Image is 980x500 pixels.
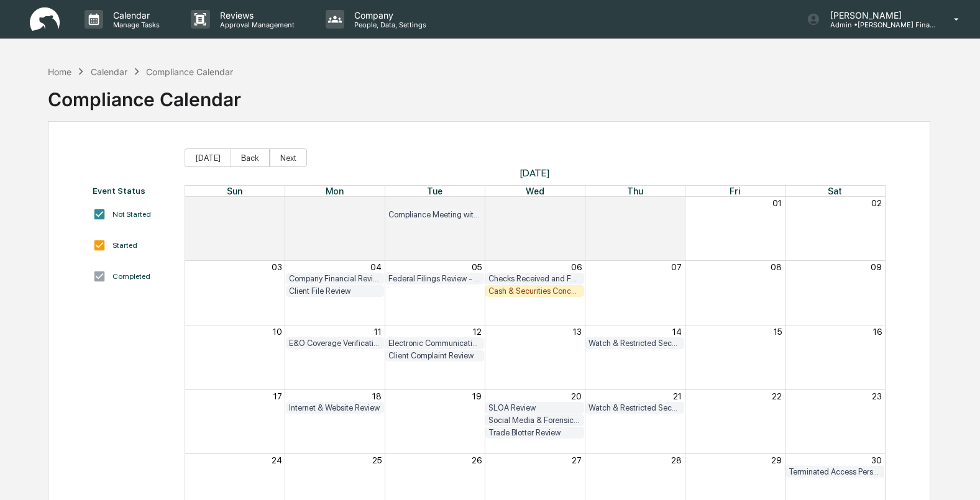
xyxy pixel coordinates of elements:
button: 15 [774,327,782,337]
p: Approval Management [210,20,301,29]
iframe: Open customer support [940,459,974,493]
button: 12 [473,327,482,337]
div: Compliance Calendar [146,66,233,77]
div: Client Complaint Review [388,351,481,360]
div: Compliance Meeting with Management [388,210,481,219]
p: Admin • [PERSON_NAME] Financial [820,20,936,29]
button: 08 [771,262,782,272]
button: 09 [871,262,882,272]
button: 27 [272,198,282,208]
div: SLOA Review [488,403,581,412]
span: Wed [526,186,544,196]
button: 30 [871,455,882,465]
div: Event Status [93,186,172,196]
button: 24 [272,455,282,465]
span: Sat [828,186,842,196]
span: Thu [627,186,643,196]
div: Calendar [91,66,127,77]
div: Started [112,241,137,250]
div: Watch & Restricted Securities List [588,403,681,412]
span: Fri [730,186,740,196]
button: 18 [372,391,382,401]
button: 02 [871,198,882,208]
img: logo [30,7,60,32]
button: 10 [273,327,282,337]
button: 07 [671,262,682,272]
p: [PERSON_NAME] [820,10,936,20]
div: Cash & Securities Concentration Review [488,286,581,296]
button: Next [270,148,307,167]
div: Watch & Restricted Securities List [588,339,681,348]
div: Company Financial Review [289,274,382,283]
button: 28 [371,198,382,208]
p: Reviews [210,10,301,20]
div: Terminated Access Person Audit [789,467,881,476]
button: 13 [573,327,582,337]
button: 26 [472,455,482,465]
div: Checks Received and Forwarded Log [488,274,581,283]
div: Not Started [112,210,151,219]
p: Calendar [103,10,166,20]
p: Company [344,10,433,20]
p: People, Data, Settings [344,20,433,29]
button: 19 [472,391,482,401]
button: [DATE] [185,148,231,167]
button: 29 [471,198,482,208]
button: 05 [472,262,482,272]
button: 06 [571,262,582,272]
button: 21 [673,391,682,401]
div: Federal Filings Review - Form N-PX [388,274,481,283]
div: Social Media & Forensic Testing [488,416,581,425]
button: 20 [571,391,582,401]
div: Internet & Website Review [289,403,382,412]
button: Back [231,148,270,167]
span: Sun [227,186,242,196]
button: 25 [372,455,382,465]
button: 27 [572,455,582,465]
button: 23 [872,391,882,401]
p: Manage Tasks [103,20,166,29]
span: Tue [427,186,442,196]
button: 01 [772,198,782,208]
span: Mon [326,186,344,196]
button: 03 [272,262,282,272]
div: E&O Coverage Verification [289,339,382,348]
button: 30 [571,198,582,208]
button: 22 [772,391,782,401]
div: Compliance Calendar [48,78,241,111]
button: 14 [672,327,682,337]
div: Client File Review [289,286,382,296]
div: Trade Blotter Review [488,428,581,437]
div: Completed [112,272,150,281]
button: 04 [370,262,382,272]
button: 31 [673,198,682,208]
div: Electronic Communication Review [388,339,481,348]
button: 16 [873,327,882,337]
span: [DATE] [185,167,886,179]
button: 28 [671,455,682,465]
button: 17 [273,391,282,401]
button: 29 [771,455,782,465]
div: Home [48,66,71,77]
button: 11 [374,327,382,337]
